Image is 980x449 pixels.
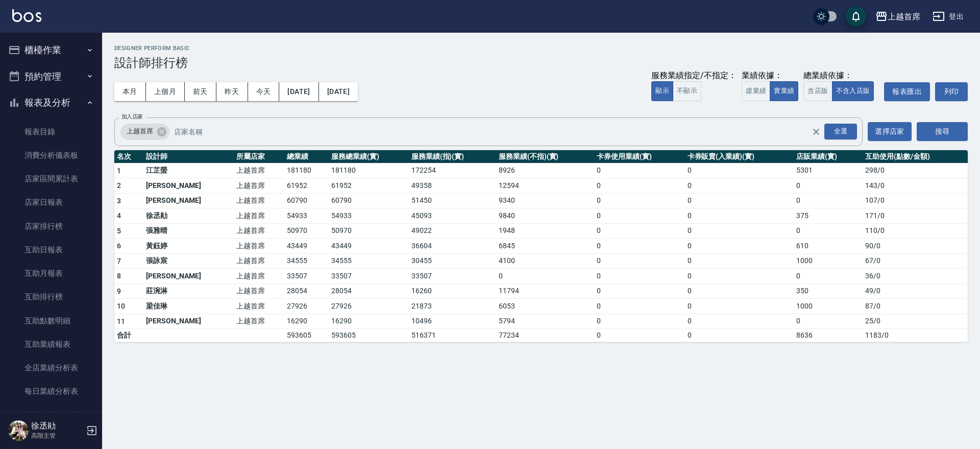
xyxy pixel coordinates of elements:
td: 67 / 0 [863,253,968,269]
td: 0 [794,269,863,284]
td: 49022 [409,223,496,239]
td: 0 [594,314,684,329]
td: 28054 [284,283,329,299]
button: 含店販 [803,81,832,101]
td: 61952 [329,178,408,194]
a: 互助排行榜 [4,285,98,309]
div: 上越首席 [120,124,170,140]
td: 16290 [329,314,408,329]
button: 選擇店家 [868,122,912,141]
td: 10496 [409,314,496,329]
td: 0 [594,163,684,178]
td: 上越首席 [234,283,284,299]
td: 181180 [329,163,408,178]
button: 前天 [185,82,216,101]
td: 0 [594,223,684,239]
div: 全選 [824,124,857,139]
td: 0 [594,193,684,208]
td: 0 [794,223,863,239]
td: 33507 [409,269,496,284]
td: 6053 [496,299,594,314]
button: 顯示 [651,81,673,101]
td: 181180 [284,163,329,178]
div: 上越首席 [888,10,920,23]
td: 27926 [329,299,408,314]
button: [DATE] [279,82,318,101]
td: 0 [685,223,794,239]
td: 77234 [496,329,594,342]
button: 預約管理 [4,63,98,90]
td: 上越首席 [234,314,284,329]
button: 今天 [248,82,280,101]
td: 107 / 0 [863,193,968,208]
button: 報表及分析 [4,89,98,116]
td: 54933 [329,208,408,224]
td: 上越首席 [234,299,284,314]
td: 1000 [794,253,863,269]
td: 34555 [329,253,408,269]
span: 6 [117,242,121,250]
th: 所屬店家 [234,150,284,163]
span: 2 [117,181,121,190]
td: 27926 [284,299,329,314]
td: 江芷螢 [143,163,234,178]
td: 110 / 0 [863,223,968,239]
td: 0 [685,193,794,208]
td: 350 [794,283,863,299]
td: 1183 / 0 [863,329,968,342]
td: 33507 [329,269,408,284]
td: 0 [594,178,684,194]
p: 高階主管 [31,431,83,440]
th: 服務總業績(實) [329,150,408,163]
td: 87 / 0 [863,299,968,314]
td: 50970 [284,223,329,239]
td: 0 [594,283,684,299]
td: 16290 [284,314,329,329]
th: 互助使用(點數/金額) [863,150,968,163]
td: 12594 [496,178,594,194]
a: 店家排行榜 [4,215,98,238]
td: 上越首席 [234,193,284,208]
td: 上越首席 [234,253,284,269]
a: 每日業績分析表 [4,380,98,403]
td: 上越首席 [234,163,284,178]
button: 虛業績 [742,81,770,101]
td: 0 [685,314,794,329]
td: 0 [794,314,863,329]
td: 0 [685,239,794,254]
td: 8926 [496,163,594,178]
td: 0 [496,269,594,284]
td: 0 [685,269,794,284]
a: 店家區間累計表 [4,167,98,191]
td: 上越首席 [234,208,284,224]
td: 0 [594,329,684,342]
td: 6845 [496,239,594,254]
td: 梁佳琳 [143,299,234,314]
span: 8 [117,272,121,280]
td: 298 / 0 [863,163,968,178]
td: 49358 [409,178,496,194]
td: 1948 [496,223,594,239]
button: 昨天 [216,82,248,101]
td: 36604 [409,239,496,254]
span: 10 [117,302,126,310]
span: 3 [117,197,121,205]
td: 60790 [329,193,408,208]
a: 營業統計分析表 [4,404,98,427]
span: 7 [117,257,121,265]
td: 593605 [329,329,408,342]
td: 36 / 0 [863,269,968,284]
td: 0 [685,253,794,269]
span: 9 [117,287,121,295]
td: 45093 [409,208,496,224]
button: 不顯示 [673,81,701,101]
td: 黃鈺婷 [143,239,234,254]
a: 報表匯出 [884,82,930,101]
td: 25 / 0 [863,314,968,329]
a: 互助日報表 [4,238,98,262]
th: 設計師 [143,150,234,163]
td: 徐丞勛 [143,208,234,224]
td: 0 [685,329,794,342]
span: 上越首席 [120,126,159,136]
td: 90 / 0 [863,239,968,254]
